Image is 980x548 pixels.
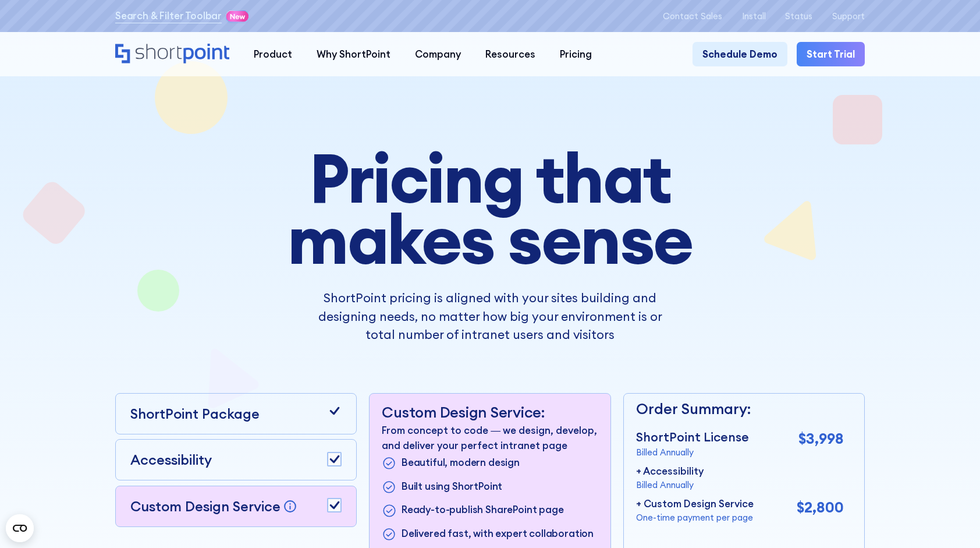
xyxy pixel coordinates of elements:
[832,11,865,21] a: Support
[636,446,749,459] p: Billed Annually
[130,450,212,470] p: Accessibility
[115,9,222,23] a: Search & Filter Toolbar
[742,11,766,21] a: Install
[636,511,754,524] p: One-time payment per page
[306,289,674,344] p: ShortPoint pricing is aligned with your sites building and designing needs, no matter how big you...
[663,11,722,21] a: Contact Sales
[922,492,980,548] iframe: Chat Widget
[485,47,535,62] div: Resources
[242,42,304,66] a: Product
[636,464,704,479] p: + Accessibility
[130,497,280,515] p: Custom Design Service
[922,492,980,548] div: Chatwidget
[797,42,865,66] a: Start Trial
[254,47,292,62] div: Product
[560,47,592,62] div: Pricing
[214,147,765,270] h1: Pricing that makes sense
[797,497,844,519] p: $2,800
[636,428,749,447] p: ShortPoint License
[403,42,473,66] a: Company
[402,479,502,496] p: Built using ShortPoint
[636,497,754,511] p: + Custom Design Service
[636,398,844,420] p: Order Summary:
[317,47,390,62] div: Why ShortPoint
[115,44,229,65] a: Home
[473,42,548,66] a: Resources
[402,526,594,543] p: Delivered fast, with expert collaboration
[415,47,461,62] div: Company
[130,404,260,424] p: ShortPoint Package
[382,404,598,421] p: Custom Design Service:
[402,503,564,519] p: Ready-to-publish SharePoint page
[6,514,34,542] button: Open CMP widget
[693,42,787,66] a: Schedule Demo
[785,11,812,21] a: Status
[636,479,704,492] p: Billed Annually
[304,42,403,66] a: Why ShortPoint
[798,428,844,450] p: $3,998
[548,42,604,66] a: Pricing
[382,423,598,453] p: From concept to code — we design, develop, and deliver your perfect intranet page
[402,455,520,472] p: Beautiful, modern design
